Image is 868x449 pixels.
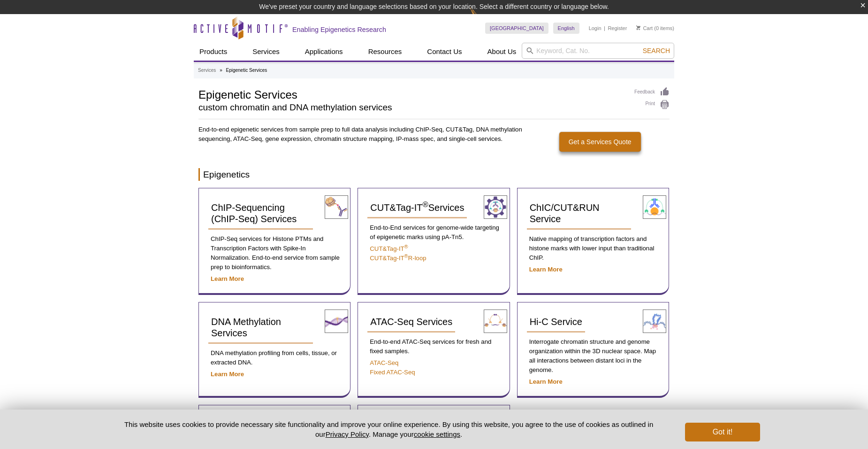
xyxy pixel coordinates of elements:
a: ATAC-Seq [370,359,398,366]
a: Services [247,43,285,61]
a: Print [634,100,670,110]
button: Got it! [685,423,760,441]
p: End-to-End services for genome-wide targeting of epigenetic marks using pA-Tn5. [367,223,500,242]
img: ATAC-Seq Services [484,310,507,333]
a: Contact Us [421,43,467,61]
p: DNA methylation profiling from cells, tissue, or extracted DNA. [208,348,341,367]
p: End-to-end epigenetic services from sample prep to full data analysis including ChIP-Seq, CUT&Tag... [198,125,523,144]
span: ChIC/CUT&RUN Service [530,202,600,224]
span: ChIP-Sequencing (ChIP-Seq) Services [211,202,297,224]
a: Register [608,25,627,31]
img: Change Here [470,7,495,29]
p: This website uses cookies to provide necessary site functionality and improve your online experie... [108,419,670,439]
a: About Us [482,43,522,61]
li: » [220,68,222,73]
p: End-to-end ATAC-Seq services for fresh and fixed samples. [367,337,500,356]
a: Applications [299,43,349,61]
a: Login [589,25,602,31]
a: Services [198,66,216,75]
a: [GEOGRAPHIC_DATA] [485,23,548,34]
span: ATAC-Seq Services [370,317,452,327]
a: Feedback [634,87,670,97]
a: Fixed ATAC-Seq [370,369,415,376]
a: ATAC-Seq Services [367,312,455,333]
input: Keyword, Cat. No. [522,43,674,59]
a: Learn More [529,378,563,385]
a: Products [194,43,233,61]
a: CUT&Tag-IT®R-loop [370,255,426,262]
a: DNA Methylation Services [208,312,313,344]
span: Search [643,47,670,54]
h1: Epigenetic Services [198,87,625,101]
a: Learn More [211,371,244,378]
span: DNA Methylation Services [211,317,281,338]
img: Hi-C Service [643,310,666,333]
a: ChIC/CUT&RUN Service [527,198,632,230]
p: Interrogate chromatin structure and genome organization within the 3D nuclear space. Map all inte... [527,337,659,375]
button: cookie settings [414,430,460,438]
a: Hi-C Service [527,312,585,333]
span: CUT&Tag-IT Services [370,202,464,213]
img: ChIP-Seq Services [325,195,348,219]
a: CUT&Tag-IT® [370,245,408,252]
sup: ® [404,244,408,249]
sup: ® [422,201,428,209]
a: ChIP-Sequencing (ChIP-Seq) Services [208,198,313,230]
a: Learn More [211,275,244,282]
a: Cart [636,25,653,31]
li: (0 items) [636,23,674,34]
a: English [553,23,579,34]
a: Learn More [529,266,563,273]
a: Get a Services Quote [559,132,641,152]
a: Resources [363,43,408,61]
img: DNA Methylation Services [325,310,348,333]
img: CUT&Tag-IT® Services [484,195,507,219]
li: Epigenetic Services [226,68,267,73]
a: CUT&Tag-IT®Services [367,198,467,218]
h2: Enabling Epigenetics Research [292,25,386,34]
sup: ® [404,253,408,259]
li: | [604,23,605,34]
p: ChIP-Seq services for Histone PTMs and Transcription Factors with Spike-In Normalization. End-to-... [208,234,341,272]
span: Hi-C Service [530,317,582,327]
button: Search [640,46,673,55]
img: ChIC/CUT&RUN Service [643,195,666,219]
img: Your Cart [636,25,640,30]
p: Native mapping of transcription factors and histone marks with lower input than traditional ChIP. [527,234,659,263]
h2: Epigenetics [198,168,670,181]
a: Privacy Policy [326,430,369,438]
h2: custom chromatin and DNA methylation services [198,103,625,112]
